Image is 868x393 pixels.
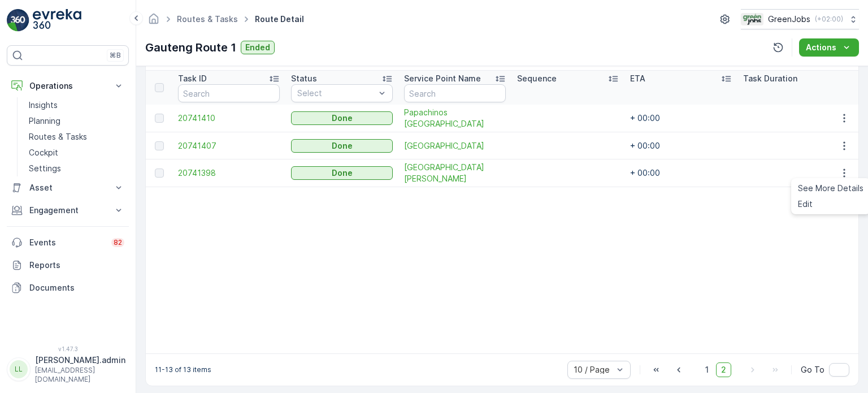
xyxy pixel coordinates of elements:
button: LL[PERSON_NAME].admin[EMAIL_ADDRESS][DOMAIN_NAME] [7,355,129,384]
td: + 00:00 [624,132,737,159]
p: Reports [29,260,124,271]
p: Asset [29,182,106,193]
span: 1 [700,362,714,377]
p: Task Duration [743,73,797,84]
a: Lambton Gardens [404,140,506,152]
button: Engagement [7,199,129,222]
img: logo [7,9,29,32]
button: Operations [7,75,129,97]
p: Gauteng Route 1 [145,39,236,56]
p: [EMAIL_ADDRESS][DOMAIN_NAME] [35,366,125,384]
a: See More Details [793,180,868,196]
input: Search [178,84,280,102]
p: Actions [806,42,836,53]
button: Asset [7,176,129,199]
p: Cockpit [29,147,58,158]
span: [GEOGRAPHIC_DATA] [404,140,506,152]
a: Routes & Tasks [24,129,129,145]
a: Reports [7,254,129,277]
p: Select [297,88,375,99]
span: Route Detail [253,14,306,25]
a: St Andrews Office Park [404,162,506,184]
a: 20741407 [178,140,280,152]
td: + 00:00 [624,105,737,132]
img: Green_Jobs_Logo.png [741,13,763,25]
a: Routes & Tasks [177,14,238,24]
button: GreenJobs(+02:00) [741,9,859,29]
p: ETA [630,73,645,84]
p: Insights [29,100,58,111]
a: Planning [24,113,129,129]
p: Done [332,167,353,179]
img: logo_light-DOdMpM7g.png [33,9,81,32]
a: Documents [7,277,129,299]
button: Done [291,166,393,180]
p: Operations [29,80,106,92]
span: Edit [798,198,813,210]
span: Go To [801,364,824,375]
input: Search [404,84,506,102]
p: Planning [29,115,60,127]
div: Toggle Row Selected [155,169,164,178]
p: Routes & Tasks [29,131,87,142]
p: Task ID [178,73,207,84]
a: Cockpit [24,145,129,161]
span: 2 [716,362,731,377]
p: Done [332,140,353,152]
span: [GEOGRAPHIC_DATA][PERSON_NAME] [404,162,506,184]
a: Homepage [147,17,160,27]
div: Toggle Row Selected [155,114,164,123]
a: 20741398 [178,167,280,179]
p: 82 [114,238,122,247]
p: Documents [29,282,124,293]
div: LL [10,360,28,378]
span: See More Details [798,183,863,194]
a: Settings [24,161,129,176]
p: [PERSON_NAME].admin [35,355,125,366]
p: Service Point Name [404,73,481,84]
td: + 00:00 [624,159,737,187]
p: Settings [29,163,61,174]
p: ⌘B [110,51,121,60]
button: Done [291,111,393,125]
p: GreenJobs [768,14,810,25]
a: Insights [24,97,129,113]
p: Engagement [29,205,106,216]
a: Events82 [7,231,129,254]
a: Papachinos Sunward Park [404,107,506,129]
p: 11-13 of 13 items [155,365,211,374]
p: ( +02:00 ) [815,15,843,24]
p: Ended [245,42,270,53]
a: 20741410 [178,113,280,124]
p: Status [291,73,317,84]
div: Toggle Row Selected [155,141,164,150]
p: Sequence [517,73,557,84]
span: v 1.47.3 [7,346,129,352]
p: Events [29,237,105,248]
button: Ended [241,41,275,54]
button: Actions [799,38,859,57]
p: Done [332,113,353,124]
span: Papachinos [GEOGRAPHIC_DATA] [404,107,506,129]
button: Done [291,139,393,153]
